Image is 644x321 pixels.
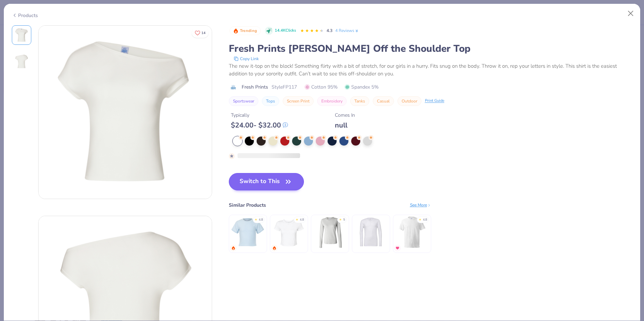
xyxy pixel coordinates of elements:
[229,42,633,55] div: Fresh Prints [PERSON_NAME] Off the Shoulder Top
[350,96,369,106] button: Tanks
[275,28,296,34] span: 14.4K Clicks
[229,173,304,190] button: Switch to This
[192,28,209,38] button: Like
[201,31,206,35] span: 14
[240,29,257,33] span: Trending
[272,216,305,249] img: Bella + Canvas Ladies' Micro Ribbed Baby Tee
[300,217,304,222] div: 4.8
[395,246,400,250] img: MostFav.gif
[335,121,355,130] div: null
[232,55,261,62] button: copy to clipboard
[12,12,38,19] div: Products
[255,217,257,220] div: ★
[339,217,342,220] div: ★
[335,112,355,119] div: Comes In
[354,216,387,249] img: Bella + Canvas Unisex Jersey Long-Sleeve V-Neck T-Shirt
[373,96,394,106] button: Casual
[13,53,30,70] img: Back
[272,83,297,91] span: Style FP117
[317,96,347,106] button: Embroidery
[283,96,314,106] button: Screen Print
[39,26,212,199] img: Front
[231,121,288,130] div: $ 24.00 - $ 32.00
[343,217,345,222] div: 5
[327,28,332,33] span: 4.3
[335,27,359,34] a: 4 Reviews
[397,96,421,106] button: Outdoor
[419,217,421,220] div: ★
[395,216,428,249] img: Hanes Unisex 5.2 Oz. Comfortsoft Cotton T-Shirt
[313,216,346,249] img: Bella Canvas Ladies' Jersey Long-Sleeve T-Shirt
[624,7,637,20] button: Close
[13,27,30,43] img: Front
[425,98,444,104] div: Print Guide
[233,28,239,34] img: Trending sort
[231,246,235,250] img: trending.gif
[231,216,264,249] img: Fresh Prints Mini Tee
[229,62,633,78] div: The new it-top on the block! Something flirty with a bit of stretch, for our girls in a hurry. Fi...
[345,83,379,91] span: Spandex 5%
[423,217,427,222] div: 4.8
[272,246,276,250] img: trending.gif
[229,84,238,90] img: brand logo
[300,25,324,36] div: 4.3 Stars
[229,201,266,209] div: Similar Products
[259,217,263,222] div: 4.8
[230,26,261,35] button: Badge Button
[229,96,258,106] button: Sportswear
[296,217,298,220] div: ★
[410,202,431,208] div: See More
[262,96,279,106] button: Tops
[242,83,268,91] span: Fresh Prints
[231,112,288,119] div: Typically
[305,83,338,91] span: Cotton 95%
